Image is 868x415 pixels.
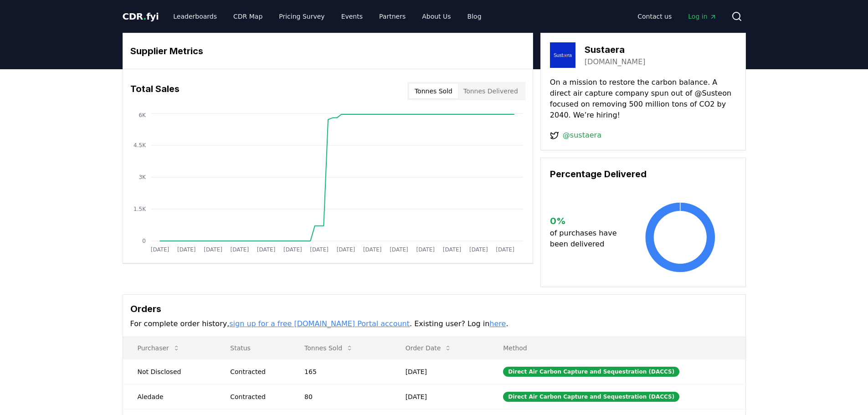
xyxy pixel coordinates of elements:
[688,12,716,21] span: Log in
[681,8,724,25] a: Log in
[469,246,488,253] tspan: [DATE]
[130,44,525,58] h3: Supplier Metrics
[130,82,180,100] h3: Total Sales
[123,359,216,384] td: Not Disclosed
[496,343,738,353] p: Method
[460,8,489,25] a: Blog
[391,384,489,409] td: [DATE]
[226,8,270,25] a: CDR Map
[363,246,381,253] tspan: [DATE]
[130,318,738,329] p: For complete order history, . Existing user? Log in .
[503,367,679,377] div: Direct Air Carbon Capture and Sequestration (DACCS)
[563,130,601,141] a: @sustaera
[550,42,575,68] img: Sustaera-logo
[123,384,216,409] td: Aledade
[489,319,506,328] a: here
[416,246,435,253] tspan: [DATE]
[229,319,410,328] a: sign up for a free [DOMAIN_NAME] Portal account
[398,339,459,357] button: Order Date
[442,246,461,253] tspan: [DATE]
[290,359,391,384] td: 165
[336,246,355,253] tspan: [DATE]
[310,246,329,253] tspan: [DATE]
[223,343,282,353] p: Status
[230,367,282,376] div: Contracted
[123,11,159,22] span: CDR fyi
[257,246,275,253] tspan: [DATE]
[409,84,458,98] button: Tonnes Sold
[150,246,169,253] tspan: [DATE]
[166,8,224,25] a: Leaderboards
[550,228,624,250] p: of purchases have been delivered
[550,214,624,228] h3: 0 %
[290,384,391,409] td: 80
[458,84,524,98] button: Tonnes Delivered
[143,11,146,22] span: .
[272,8,332,25] a: Pricing Survey
[630,8,679,25] a: Contact us
[139,112,146,118] tspan: 6K
[390,246,408,253] tspan: [DATE]
[130,339,187,357] button: Purchaser
[334,8,370,25] a: Events
[550,77,736,121] p: On a mission to restore the carbon balance. A direct air capture company spun out of @Susteon foc...
[283,246,302,253] tspan: [DATE]
[391,359,489,384] td: [DATE]
[134,206,146,212] tspan: 1.5K
[297,339,360,357] button: Tonnes Sold
[230,392,282,401] div: Contracted
[123,10,159,23] a: CDR.fyi
[496,246,514,253] tspan: [DATE]
[630,8,724,25] nav: Main
[550,167,736,181] h3: Percentage Delivered
[503,392,679,402] div: Direct Air Carbon Capture and Sequestration (DACCS)
[139,174,146,180] tspan: 3K
[372,8,413,25] a: Partners
[204,246,222,253] tspan: [DATE]
[134,142,146,149] tspan: 4.5K
[130,302,738,316] h3: Orders
[585,56,646,67] a: [DOMAIN_NAME]
[166,8,488,25] nav: Main
[177,246,195,253] tspan: [DATE]
[230,246,249,253] tspan: [DATE]
[585,43,646,56] h3: Sustaera
[142,238,146,244] tspan: 0
[415,8,458,25] a: About Us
